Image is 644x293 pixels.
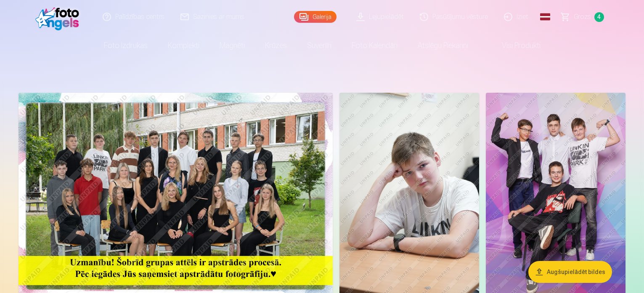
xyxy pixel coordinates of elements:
a: Komplekti [158,34,209,57]
a: Krūzes [255,34,297,57]
button: Augšupielādēt bildes [528,261,612,283]
a: Galerija [294,11,337,23]
a: Foto izdrukas [94,34,158,57]
a: Magnēti [209,34,255,57]
a: Suvenīri [297,34,342,57]
span: Grozs [574,12,591,22]
a: Atslēgu piekariņi [408,34,478,57]
img: /fa1 [35,3,84,30]
a: Foto kalendāri [342,34,408,57]
a: Visi produkti [478,34,551,57]
span: 4 [594,12,604,22]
